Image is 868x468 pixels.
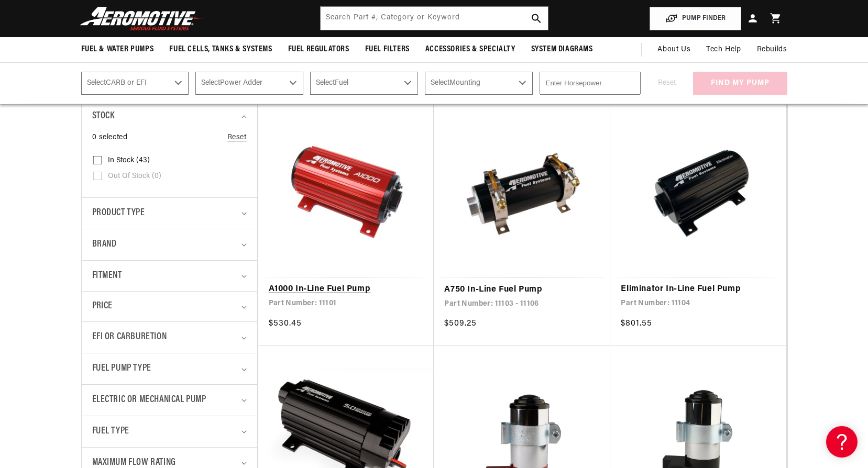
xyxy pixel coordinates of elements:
summary: Fuel Type (0 selected) [92,416,247,447]
a: Reset [227,132,247,143]
span: Electric or Mechanical Pump [92,393,206,408]
span: Fitment [92,269,122,284]
a: Eliminator In-Line Fuel Pump [621,283,776,296]
summary: Rebuilds [749,37,795,62]
span: System Diagrams [531,44,593,55]
summary: Stock (0 selected) [92,101,247,132]
span: Tech Help [706,44,741,55]
span: Product type [92,206,145,221]
select: Fuel [310,72,418,95]
summary: Accessories & Specialty [417,37,523,62]
summary: System Diagrams [523,37,601,62]
span: Brand [92,237,117,252]
span: In stock (43) [108,156,150,165]
summary: Product type (0 selected) [92,198,247,229]
summary: EFI or Carburetion (0 selected) [92,322,247,353]
input: Search by Part Number, Category or Keyword [321,7,548,30]
select: Mounting [425,72,533,95]
select: Power Adder [195,72,303,95]
select: CARB or EFI [81,72,189,95]
summary: Electric or Mechanical Pump (0 selected) [92,385,247,416]
button: search button [525,7,548,30]
span: 0 selected [92,132,128,143]
span: Accessories & Specialty [425,44,515,55]
summary: Fuel Filters [357,37,417,62]
span: Stock [92,109,115,124]
a: About Us [650,37,698,62]
span: Fuel Pump Type [92,361,151,376]
img: Aeromotive [77,6,208,31]
summary: Fuel Regulators [280,37,357,62]
summary: Tech Help [698,37,749,62]
a: A750 In-Line Fuel Pump [444,283,600,297]
span: EFI or Carburetion [92,330,167,345]
summary: Brand (0 selected) [92,229,247,260]
span: Price [92,299,113,314]
summary: Fuel Pump Type (1 selected) [92,353,247,384]
span: Fuel & Water Pumps [81,44,154,55]
input: Enter Horsepower [540,72,641,95]
summary: Fitment (0 selected) [92,261,247,292]
summary: Price [92,292,247,321]
span: About Us [657,46,690,53]
summary: Fuel & Water Pumps [73,37,162,62]
a: A1000 In-Line Fuel Pump [269,283,424,296]
span: Out of stock (0) [108,172,161,181]
span: Fuel Filters [365,44,410,55]
span: Fuel Cells, Tanks & Systems [169,44,272,55]
span: Fuel Type [92,424,129,439]
span: Fuel Regulators [288,44,349,55]
button: PUMP FINDER [650,7,741,30]
summary: Fuel Cells, Tanks & Systems [161,37,280,62]
span: Rebuilds [757,44,787,55]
